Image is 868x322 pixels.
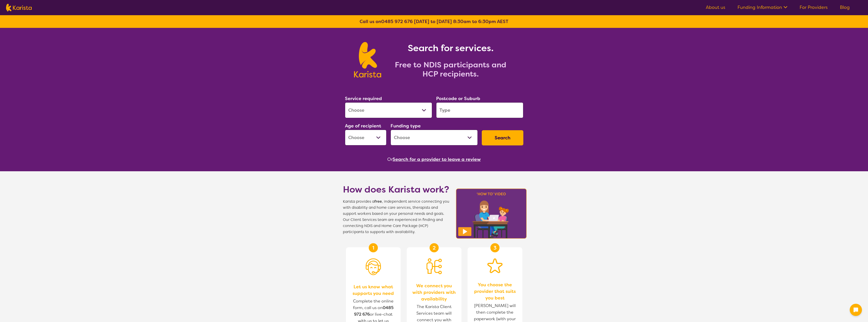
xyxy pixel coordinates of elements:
[800,4,828,10] a: For Providers
[343,183,449,196] h1: How does Karista work?
[351,283,396,297] span: Let us know what supports you need
[6,4,32,11] img: Karista logo
[473,281,517,301] span: You choose the provider that suits you best
[487,258,503,273] img: Star icon
[430,243,439,252] div: 2
[412,282,456,302] span: We connect you with providers with availability
[354,42,381,78] img: Karista logo
[427,258,442,274] img: Person being matched to services icon
[482,130,523,145] button: Search
[436,96,480,102] label: Postcode or Suburb
[387,42,514,54] h1: Search for services.
[490,243,500,252] div: 3
[436,102,523,118] input: Type
[374,199,382,204] b: free
[381,18,413,25] a: 0485 972 676
[345,96,382,102] label: Service required
[454,187,528,240] img: Karista video
[343,199,449,235] span: Karista provides a , independent service connecting you with disability and home care services, t...
[366,258,381,275] img: Person with headset icon
[706,4,725,10] a: About us
[369,243,378,252] div: 1
[391,123,421,129] label: Funding type
[387,60,514,79] h2: Free to NDIS participants and HCP recipients.
[737,4,787,10] a: Funding Information
[840,4,850,10] a: Blog
[345,123,381,129] label: Age of recipient
[393,156,481,163] button: Search for a provider to leave a review
[360,18,508,25] b: Call us on [DATE] to [DATE] 8:30am to 6:30pm AEST
[387,156,393,163] span: Or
